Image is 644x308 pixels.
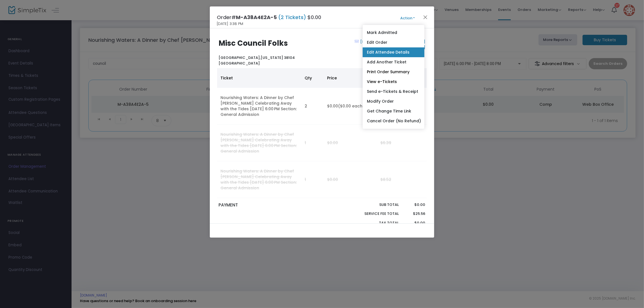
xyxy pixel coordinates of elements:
a: Edit Order [363,38,424,47]
a: Send e-Tickets & Receipt [363,87,424,96]
a: Mark Admitted [363,28,424,38]
th: Ticket [217,68,301,88]
td: Nourishing Waters: A Dinner by Chef [PERSON_NAME] Celebrating Away with the Tides [DATE] 6:00 PM ... [217,88,301,125]
td: $6.39 [377,125,411,161]
td: 1 [301,161,324,198]
p: $0.00 [404,202,425,208]
div: Data table [217,68,427,198]
td: Nourishing Waters: A Dinner by Chef [PERSON_NAME] Celebrating Away with the Tides [DATE] 6:00 PM ... [217,161,301,198]
th: Price [324,68,377,88]
h4: Order# $0.00 [217,13,321,21]
td: Nourishing Waters: A Dinner by Chef [PERSON_NAME] Celebrating Away with the Tides [DATE] 6:00 PM ... [217,125,301,161]
span: M-A38A4E2A-5 [236,14,277,21]
td: $8.52 [377,161,411,198]
p: Tax Total [351,220,399,226]
a: Get Change Time Link [363,106,424,116]
a: Cancel Order (No Refund) [363,116,424,126]
span: [DATE] 3:38 PM [217,21,243,27]
td: 2 [301,88,324,125]
td: 1 [301,125,324,161]
a: View e-Tickets [363,77,424,87]
a: Add Another Ticket [363,57,424,67]
span: ($0.00 each) [338,103,364,109]
a: Edit Attendee Details [363,47,424,57]
th: Qty [301,68,324,88]
p: $25.56 [404,211,425,217]
a: Print Order Summary [363,67,424,77]
p: $0.00 [404,220,425,226]
td: $0.00 [324,88,377,125]
p: PAYMENT [219,202,319,208]
p: Sub total [351,202,399,208]
span: [GEOGRAPHIC_DATA], [219,55,261,60]
td: $0.00 [324,125,377,161]
a: Modify Order [363,96,424,106]
button: Close [422,13,429,21]
button: Action [391,15,424,21]
b: [US_STATE] 38104 [GEOGRAPHIC_DATA] [219,55,295,66]
p: Service Fee Total [351,211,399,217]
b: Misc Council Folks [219,38,288,48]
td: $0.00 [324,161,377,198]
span: (2 Tickets) [277,14,307,21]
